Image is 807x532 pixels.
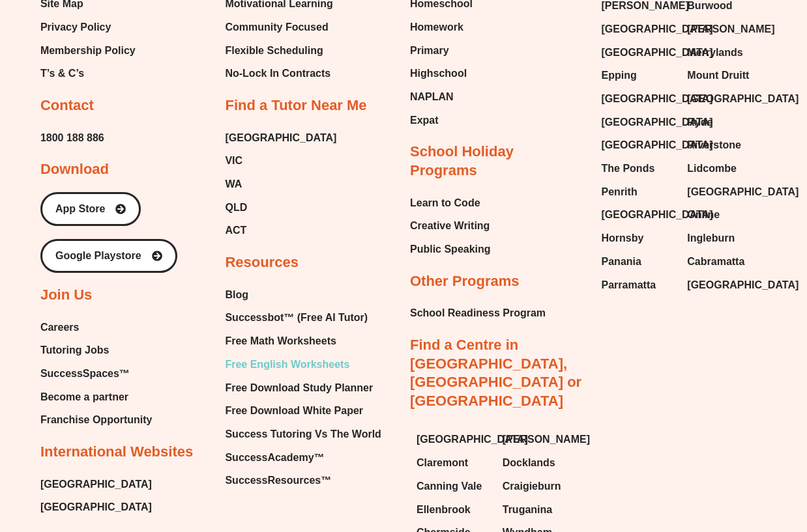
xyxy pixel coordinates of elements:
[503,477,576,496] a: Craigieburn
[225,221,336,240] a: ACT
[225,151,242,171] span: VIC
[225,64,330,83] span: No-Lock In Contracts
[687,275,799,295] span: [GEOGRAPHIC_DATA]
[40,497,152,517] a: [GEOGRAPHIC_DATA]
[602,66,637,85] span: Epping
[602,20,713,39] span: [GEOGRAPHIC_DATA]
[225,401,363,421] span: Free Download White Paper
[687,66,749,85] span: Mount Druitt
[602,252,641,272] span: Panania
[225,471,381,490] a: SuccessResources™
[225,331,381,351] a: Free Math Worksheets
[503,477,561,496] span: Craigieburn
[410,87,473,107] a: NAPLAN
[687,113,760,132] a: Ryde
[687,20,774,39] span: [PERSON_NAME]
[602,182,638,202] span: Penrith
[687,182,760,202] a: [GEOGRAPHIC_DATA]
[40,286,92,305] h2: Join Us
[410,111,439,130] span: Expat
[417,500,490,520] a: Ellenbrook
[410,64,467,83] span: Highschool
[687,43,760,63] a: Merrylands
[225,285,381,305] a: Blog
[225,41,336,61] a: Flexible Scheduling
[225,41,323,61] span: Flexible Scheduling
[602,275,656,295] span: Parramatta
[602,135,675,155] a: [GEOGRAPHIC_DATA]
[410,18,473,37] a: Homework
[40,341,109,360] span: Tutoring Jobs
[410,272,520,291] h2: Other Programs
[410,240,491,259] span: Public Speaking
[687,159,760,178] a: Lidcombe
[225,175,242,194] span: WA
[503,500,576,520] a: Truganina
[687,252,760,272] a: Cabramatta
[602,205,675,225] a: [GEOGRAPHIC_DATA]
[602,275,675,295] a: Parramatta
[225,471,331,490] span: SuccessResources™
[687,43,742,63] span: Merrylands
[687,20,760,39] a: [PERSON_NAME]
[503,430,576,449] a: [PERSON_NAME]
[225,425,381,444] span: Success Tutoring Vs The World
[687,135,760,155] a: Riverstone
[410,303,546,323] a: School Readiness Program
[225,151,336,171] a: VIC
[40,341,153,360] a: Tutoring Jobs
[602,43,675,63] a: [GEOGRAPHIC_DATA]
[40,41,136,61] a: Membership Policy
[410,41,473,61] a: Primary
[40,239,177,273] a: Google Playstore
[225,378,381,398] a: Free Download Study Planner
[40,64,84,83] span: T’s & C’s
[40,18,111,37] span: Privacy Policy
[602,113,713,132] span: [GEOGRAPHIC_DATA]
[40,387,128,407] span: Become a partner
[687,89,760,109] a: [GEOGRAPHIC_DATA]
[417,477,482,496] span: Canning Vale
[225,96,366,115] h2: Find a Tutor Near Me
[687,135,741,155] span: Riverstone
[602,66,675,85] a: Epping
[410,216,490,236] span: Creative Writing
[503,500,552,520] span: Truganina
[417,453,468,473] span: Claremont
[410,111,473,130] a: Expat
[225,378,373,398] span: Free Download Study Planner
[687,205,720,225] span: Online
[687,252,744,272] span: Cabramatta
[687,182,799,202] span: [GEOGRAPHIC_DATA]
[40,18,136,37] a: Privacy Policy
[225,331,336,351] span: Free Math Worksheets
[410,143,582,180] h2: School Holiday Programs
[40,64,136,83] a: T’s & C’s
[225,221,246,240] span: ACT
[602,89,675,109] a: [GEOGRAPHIC_DATA]
[417,477,490,496] a: Canning Vale
[225,355,349,374] span: Free English Worksheets
[602,135,713,155] span: [GEOGRAPHIC_DATA]
[225,64,336,83] a: No-Lock In Contracts
[410,193,491,213] a: Learn to Code
[40,364,153,384] a: SuccessSpaces™
[687,66,760,85] a: Mount Druitt
[602,205,713,225] span: [GEOGRAPHIC_DATA]
[410,337,581,409] a: Find a Centre in [GEOGRAPHIC_DATA], [GEOGRAPHIC_DATA] or [GEOGRAPHIC_DATA]
[40,128,104,148] a: 1800 188 886
[225,198,247,217] span: QLD
[602,159,655,178] span: The Ponds
[602,252,675,272] a: Panania
[410,64,473,83] a: Highschool
[503,453,576,473] a: Docklands
[55,204,105,214] span: App Store
[687,205,760,225] a: Online
[225,253,299,272] h2: Resources
[687,229,760,248] a: Ingleburn
[40,475,152,494] a: [GEOGRAPHIC_DATA]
